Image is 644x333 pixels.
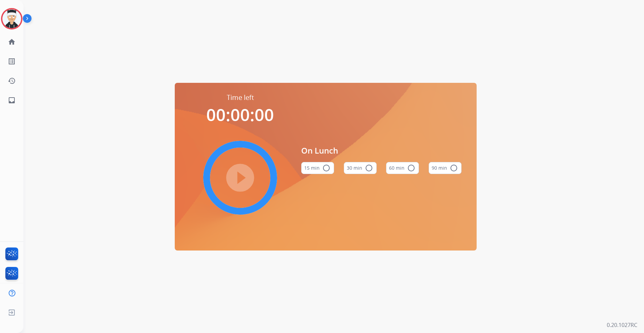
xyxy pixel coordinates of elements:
[227,93,254,102] span: Time left
[206,103,274,126] span: 00:00:00
[301,162,334,174] button: 15 min
[8,96,16,104] mat-icon: inbox
[429,162,462,174] button: 90 min
[301,145,462,157] span: On Lunch
[386,162,419,174] button: 60 min
[322,164,330,172] mat-icon: radio_button_unchecked
[344,162,377,174] button: 30 min
[450,164,458,172] mat-icon: radio_button_unchecked
[365,164,373,172] mat-icon: radio_button_unchecked
[8,77,16,85] mat-icon: history
[8,57,16,65] mat-icon: list_alt
[407,164,415,172] mat-icon: radio_button_unchecked
[607,321,637,329] p: 0.20.1027RC
[2,9,21,28] img: avatar
[8,38,16,46] mat-icon: home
